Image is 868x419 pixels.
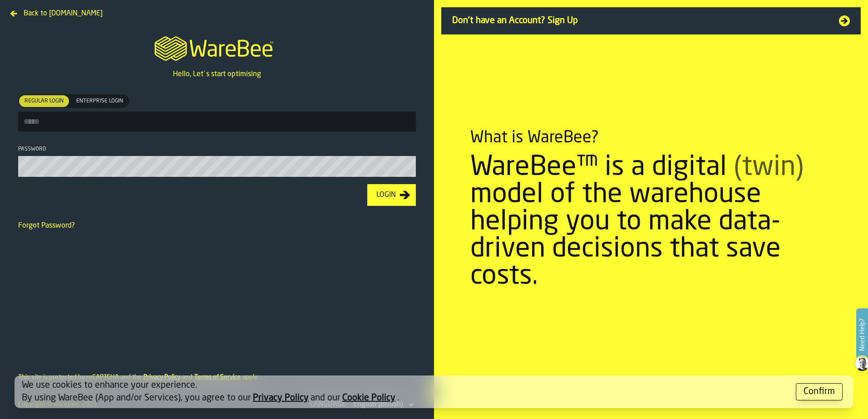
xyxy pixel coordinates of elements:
[18,222,75,229] a: Forgot Password?
[18,112,416,132] input: button-toolbar-[object Object]
[146,25,287,69] a: logo-header
[367,184,416,206] button: button-Login
[373,190,399,200] div: Login
[452,15,828,27] span: Don't have an Account? Sign Up
[19,95,69,107] div: thumb
[70,94,129,108] label: button-switch-multi-Enterprise Login
[18,94,416,132] label: button-toolbar-[object Object]
[18,156,416,177] input: button-toolbar-Password
[857,309,867,360] label: Need Help?
[73,97,127,105] span: Enterprise Login
[253,394,309,403] a: Privacy Policy
[470,154,832,290] div: WareBee™ is a digital model of the warehouse helping you to make data-driven decisions that save ...
[342,394,395,403] a: Cookie Policy
[441,7,861,34] a: Don't have an Account? Sign Up
[24,8,103,19] span: Back to [DOMAIN_NAME]
[173,69,261,80] p: Hello, Let`s start optimising
[18,94,70,108] label: button-switch-multi-Regular Login
[71,95,128,107] div: thumb
[470,129,599,147] div: What is WareBee?
[7,7,106,15] a: Back to [DOMAIN_NAME]
[734,154,804,181] span: (twin)
[18,146,416,177] label: button-toolbar-Password
[18,146,416,152] div: Password
[15,375,853,408] div: alert-[object Object]
[804,385,835,398] div: Confirm
[796,383,843,400] button: button-
[22,379,789,404] div: We use cookies to enhance your experience. By using WareBee (App and/or Services), you agree to o...
[21,97,67,105] span: Regular Login
[403,163,414,172] button: button-toolbar-Password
